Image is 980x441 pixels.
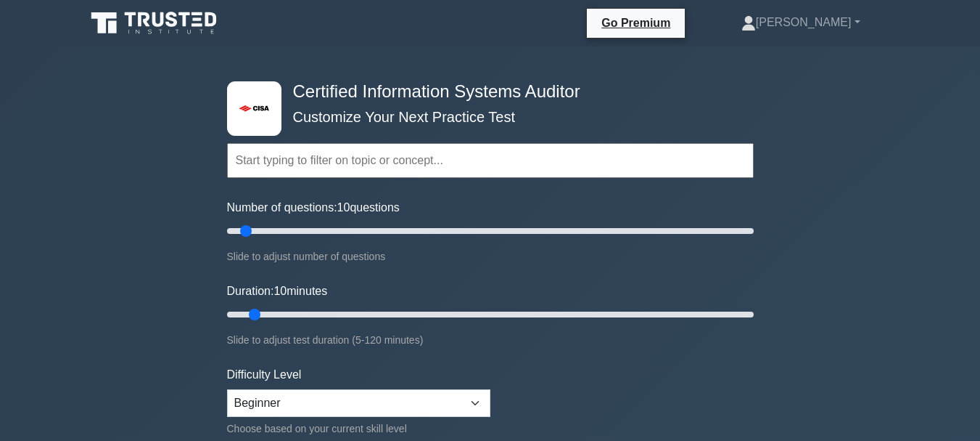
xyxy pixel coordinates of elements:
[337,201,350,214] span: 10
[227,366,302,384] label: Difficulty Level
[227,199,400,217] label: Number of questions: questions
[227,248,754,265] div: Slide to adjust number of questions
[227,283,328,300] label: Duration: minutes
[593,14,679,32] a: Go Premium
[227,143,754,178] input: Start typing to filter on topic or concept...
[227,331,754,349] div: Slide to adjust test duration (5-120 minutes)
[227,420,490,437] div: Choose based on your current skill level
[273,285,287,297] span: 10
[707,8,895,37] a: [PERSON_NAME]
[287,81,683,102] h4: Certified Information Systems Auditor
